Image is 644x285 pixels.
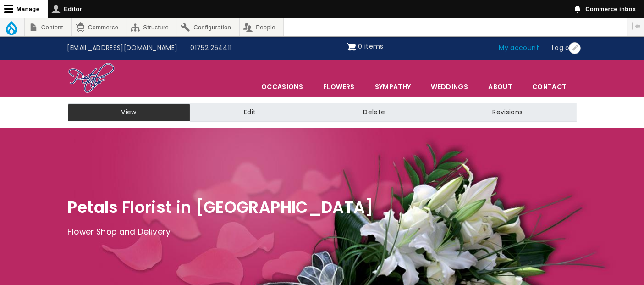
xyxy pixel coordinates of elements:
p: Flower Shop and Delivery [68,225,577,239]
a: About [479,77,522,96]
a: Edit [190,103,309,122]
a: Log out [545,39,583,57]
span: Weddings [421,77,478,96]
a: Content [25,18,71,36]
a: Sympathy [365,77,421,96]
a: My account [493,39,546,57]
span: 0 items [358,42,383,51]
img: Shopping cart [347,39,356,54]
a: View [68,103,190,122]
a: Revisions [439,103,576,122]
span: Petals Florist in [GEOGRAPHIC_DATA] [68,196,374,218]
a: Configuration [177,18,239,36]
button: Open User account menu configuration options [569,42,581,54]
a: Shopping cart 0 items [347,39,384,54]
a: 01752 254411 [184,39,238,57]
button: Vertical orientation [628,18,644,34]
span: Occasions [252,77,313,96]
a: Delete [309,103,439,122]
nav: Tabs [61,103,583,122]
a: Contact [523,77,576,96]
a: Flowers [314,77,364,96]
a: Commerce [72,18,126,36]
a: People [240,18,284,36]
img: Home [68,62,115,95]
a: Structure [127,18,177,36]
a: [EMAIL_ADDRESS][DOMAIN_NAME] [61,39,184,57]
